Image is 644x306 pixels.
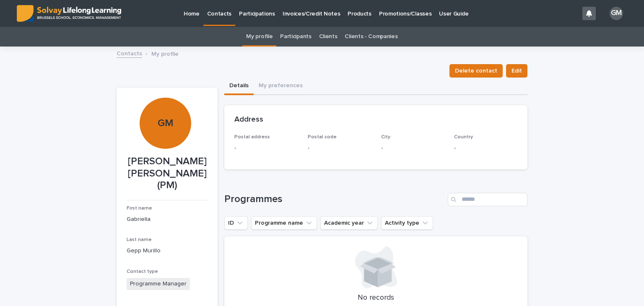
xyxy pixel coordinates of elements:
p: - [454,144,517,153]
button: Activity type [381,216,433,230]
a: Clients - Companies [345,27,397,47]
span: Programme Manager [127,278,190,290]
span: Last name [127,237,152,242]
button: Delete contact [449,64,503,78]
p: Gabriella [127,215,208,224]
button: Academic year [320,216,378,230]
button: My preferences [254,78,308,95]
span: City [381,135,390,140]
a: Contacts [117,48,142,58]
span: Contact type [127,269,158,274]
a: Participants [280,27,311,47]
input: Search [448,193,527,206]
a: Clients [319,27,338,47]
p: My profile [151,49,179,58]
button: Edit [506,64,527,78]
p: - [381,144,444,153]
span: Edit [512,67,522,75]
button: ID [224,216,248,230]
button: Details [224,78,254,95]
h2: Address [234,115,263,124]
div: GM [610,7,623,20]
span: Country [454,135,473,140]
img: ED0IkcNQHGZZMpCVrDht [17,5,121,22]
p: [PERSON_NAME] [PERSON_NAME](PM) [127,156,208,192]
span: First name [127,206,152,211]
button: Programme name [251,216,317,230]
a: My profile [246,27,273,47]
span: Delete contact [455,67,497,75]
p: - [234,144,298,153]
span: Postal address [234,135,270,140]
p: - [308,144,371,153]
div: GM [140,66,191,129]
h1: Programmes [224,193,444,205]
p: No records [234,293,517,303]
span: Postal code [308,135,337,140]
p: Gepp Murillo [127,246,208,255]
